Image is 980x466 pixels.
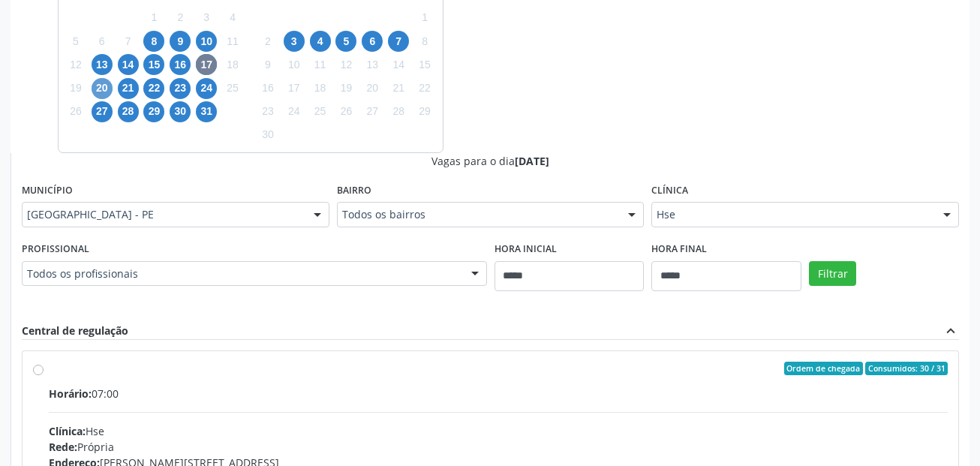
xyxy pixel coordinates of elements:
[22,323,128,339] div: Central de regulação
[414,8,435,29] span: sábado, 1 de novembro de 2025
[65,54,86,75] span: domingo, 12 de outubro de 2025
[362,101,383,122] span: quinta-feira, 27 de novembro de 2025
[196,31,217,52] span: sexta-feira, 10 de outubro de 2025
[335,78,356,99] span: quarta-feira, 19 de novembro de 2025
[310,31,331,52] span: terça-feira, 4 de novembro de 2025
[335,54,356,75] span: quarta-feira, 12 de novembro de 2025
[414,54,435,75] span: sábado, 15 de novembro de 2025
[257,31,278,52] span: domingo, 2 de novembro de 2025
[49,386,948,401] div: 07:00
[414,78,435,99] span: sábado, 22 de novembro de 2025
[143,8,164,29] span: quarta-feira, 1 de outubro de 2025
[49,439,948,455] div: Própria
[65,78,86,99] span: domingo, 19 de outubro de 2025
[362,31,383,52] span: quinta-feira, 6 de novembro de 2025
[22,238,89,261] label: Profissional
[49,386,92,401] span: Horário:
[196,101,217,122] span: sexta-feira, 31 de outubro de 2025
[92,31,113,52] span: segunda-feira, 6 de outubro de 2025
[27,207,299,222] span: [GEOGRAPHIC_DATA] - PE
[335,31,356,52] span: quarta-feira, 5 de novembro de 2025
[196,54,217,75] span: sexta-feira, 17 de outubro de 2025
[257,125,278,146] span: domingo, 30 de novembro de 2025
[118,101,139,122] span: terça-feira, 28 de outubro de 2025
[388,101,409,122] span: sexta-feira, 28 de novembro de 2025
[118,78,139,99] span: terça-feira, 21 de outubro de 2025
[388,31,409,52] span: sexta-feira, 7 de novembro de 2025
[118,31,139,52] span: terça-feira, 7 de outubro de 2025
[284,101,305,122] span: segunda-feira, 24 de novembro de 2025
[92,78,113,99] span: segunda-feira, 20 de outubro de 2025
[222,8,243,29] span: sábado, 4 de outubro de 2025
[809,261,856,287] button: Filtrar
[414,101,435,122] span: sábado, 29 de novembro de 2025
[495,238,557,261] label: Hora inicial
[222,54,243,75] span: sábado, 18 de outubro de 2025
[92,54,113,75] span: segunda-feira, 13 de outubro de 2025
[170,31,191,52] span: quinta-feira, 9 de outubro de 2025
[92,101,113,122] span: segunda-feira, 27 de outubro de 2025
[222,78,243,99] span: sábado, 25 de outubro de 2025
[337,179,371,203] label: Bairro
[170,54,191,75] span: quinta-feira, 16 de outubro de 2025
[942,323,959,339] i: expand_less
[651,238,707,261] label: Hora final
[170,101,191,122] span: quinta-feira, 30 de outubro de 2025
[49,424,86,438] span: Clínica:
[65,31,86,52] span: domingo, 5 de outubro de 2025
[49,423,948,439] div: Hse
[22,179,73,203] label: Município
[143,54,164,75] span: quarta-feira, 15 de outubro de 2025
[170,8,191,29] span: quinta-feira, 2 de outubro de 2025
[414,31,435,52] span: sábado, 8 de novembro de 2025
[27,266,456,281] span: Todos os profissionais
[222,31,243,52] span: sábado, 11 de outubro de 2025
[257,101,278,122] span: domingo, 23 de novembro de 2025
[257,78,278,99] span: domingo, 16 de novembro de 2025
[143,31,164,52] span: quarta-feira, 8 de outubro de 2025
[284,54,305,75] span: segunda-feira, 10 de novembro de 2025
[143,78,164,99] span: quarta-feira, 22 de outubro de 2025
[651,179,688,203] label: Clínica
[196,78,217,99] span: sexta-feira, 24 de outubro de 2025
[284,31,305,52] span: segunda-feira, 3 de novembro de 2025
[310,78,331,99] span: terça-feira, 18 de novembro de 2025
[362,54,383,75] span: quinta-feira, 13 de novembro de 2025
[310,54,331,75] span: terça-feira, 11 de novembro de 2025
[170,78,191,99] span: quinta-feira, 23 de outubro de 2025
[342,207,614,222] span: Todos os bairros
[284,78,305,99] span: segunda-feira, 17 de novembro de 2025
[865,362,948,375] span: Consumidos: 30 / 31
[118,54,139,75] span: terça-feira, 14 de outubro de 2025
[388,54,409,75] span: sexta-feira, 14 de novembro de 2025
[515,154,549,168] span: [DATE]
[310,101,331,122] span: terça-feira, 25 de novembro de 2025
[196,8,217,29] span: sexta-feira, 3 de outubro de 2025
[362,78,383,99] span: quinta-feira, 20 de novembro de 2025
[49,440,77,454] span: Rede:
[784,362,863,375] span: Ordem de chegada
[335,101,356,122] span: quarta-feira, 26 de novembro de 2025
[657,207,928,222] span: Hse
[65,101,86,122] span: domingo, 26 de outubro de 2025
[143,101,164,122] span: quarta-feira, 29 de outubro de 2025
[388,78,409,99] span: sexta-feira, 21 de novembro de 2025
[22,153,959,169] div: Vagas para o dia
[257,54,278,75] span: domingo, 9 de novembro de 2025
